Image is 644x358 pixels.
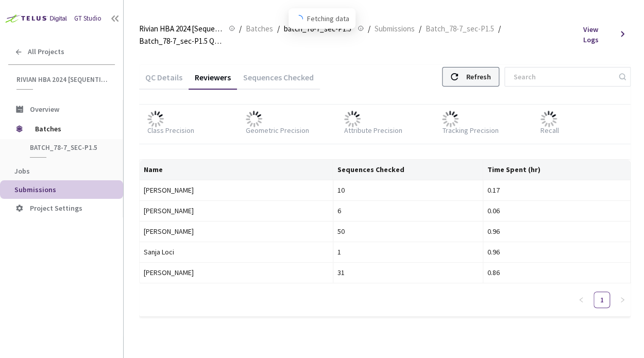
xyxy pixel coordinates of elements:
img: loader.gif [344,111,361,127]
div: 31 [337,267,478,278]
div: 0.96 [487,226,626,237]
div: Tracking Precision [442,125,498,135]
span: Submissions [14,185,56,194]
li: Next Page [614,292,631,308]
div: [PERSON_NAME] [144,267,329,278]
span: Batch_78-7_sec-P1.5 [426,23,494,35]
div: QC Details [139,72,189,90]
span: batch_78-7_sec-P1.5 [30,143,106,152]
th: Sequences Checked [333,160,483,180]
span: Submissions [375,23,415,35]
a: Batches [244,23,275,34]
div: 6 [337,205,478,216]
div: [PERSON_NAME] [144,205,329,216]
span: right [619,297,625,303]
span: Overview [30,105,59,114]
span: Rivian HBA 2024 [Sequential] [139,23,223,35]
li: Previous Page [573,292,589,308]
div: Sanja Loci [144,246,329,258]
li: / [419,23,421,35]
div: Sequences Checked [237,72,320,90]
div: 0.86 [487,267,626,278]
div: 0.06 [487,205,626,216]
img: loader.gif [540,111,557,127]
span: Batches [35,118,106,139]
img: loader.gif [246,111,262,127]
div: [PERSON_NAME] [144,184,329,196]
div: 0.96 [487,246,626,258]
div: 0.17 [487,184,626,196]
img: loader.gif [442,111,459,127]
span: Batches [246,23,273,35]
a: 1 [594,292,609,308]
div: Recall [540,125,559,135]
div: Class Precision [147,125,194,135]
div: GT Studio [74,14,101,24]
div: 10 [337,184,478,196]
img: loader.gif [147,111,164,127]
div: 50 [337,226,478,237]
th: Name [140,160,333,180]
span: batch_78-7_sec-P1.5 [284,23,351,35]
li: / [239,23,242,35]
span: Batch_78-7_sec-P1.5 QC - [DATE] [139,35,223,47]
a: Batch_78-7_sec-P1.5 [423,23,496,34]
span: Jobs [14,166,30,176]
div: 1 [337,246,478,258]
div: Geometric Precision [246,125,309,135]
li: / [368,23,370,35]
span: Project Settings [30,203,82,213]
th: Time Spent (hr) [483,160,631,180]
span: left [578,297,584,303]
span: Fetching data [307,13,349,24]
div: Reviewers [189,72,237,90]
li: / [498,23,501,35]
span: View Logs [583,24,615,45]
span: loading [295,15,303,23]
div: Refresh [466,67,490,86]
span: Rivian HBA 2024 [Sequential] [16,75,109,84]
li: / [277,23,280,35]
button: left [573,292,589,308]
li: 1 [594,292,610,308]
a: Submissions [372,23,417,34]
button: right [614,292,631,308]
div: Attribute Precision [344,125,402,135]
input: Search [507,67,617,86]
span: All Projects [28,47,64,56]
div: [PERSON_NAME] [144,226,329,237]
